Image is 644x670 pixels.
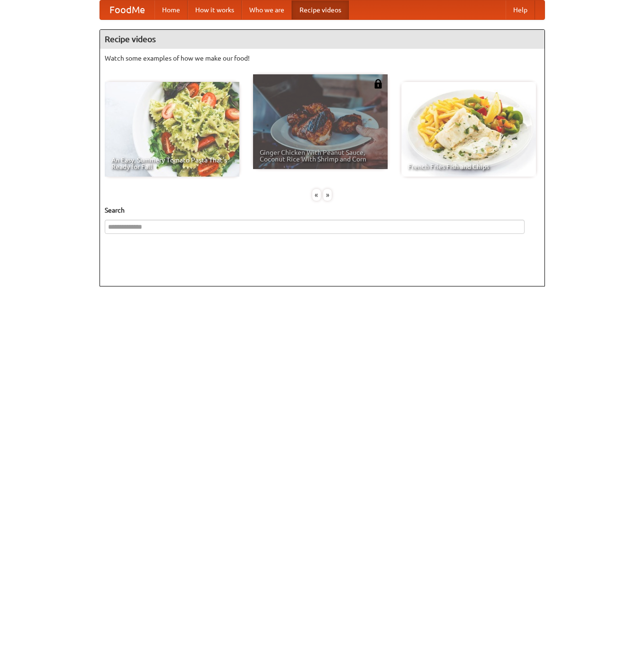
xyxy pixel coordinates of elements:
div: « [312,189,321,201]
h4: Recipe videos [100,30,544,49]
span: An Easy, Summery Tomato Pasta That's Ready for Fall [111,157,233,170]
h5: Search [105,205,540,215]
a: FoodMe [100,0,154,19]
a: Home [154,0,188,19]
a: French Fries Fish and Chips [401,82,536,177]
img: 483408.png [373,79,383,89]
a: Recipe videos [292,0,349,19]
a: An Easy, Summery Tomato Pasta That's Ready for Fall [105,82,239,177]
a: Help [506,0,535,19]
span: French Fries Fish and Chips [408,163,529,170]
div: » [323,189,332,201]
a: How it works [188,0,242,19]
a: Who we are [242,0,292,19]
p: Watch some examples of how we make our food! [105,54,540,63]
